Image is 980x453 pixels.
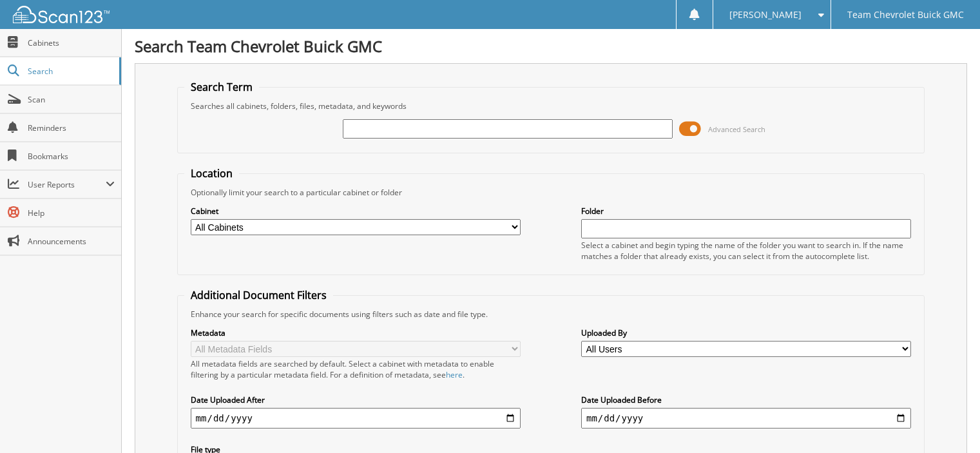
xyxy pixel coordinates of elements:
[729,11,802,19] span: [PERSON_NAME]
[28,179,106,190] span: User Reports
[184,187,918,198] div: Optionally limit your search to a particular cabinet or folder
[446,369,463,380] a: here
[28,37,115,48] span: Cabinets
[708,124,765,134] span: Advanced Search
[191,394,521,405] label: Date Uploaded After
[28,122,115,133] span: Reminders
[191,358,521,380] div: All metadata fields are searched by default. Select a cabinet with metadata to enable filtering b...
[184,166,239,180] legend: Location
[28,236,115,247] span: Announcements
[581,327,911,338] label: Uploaded By
[28,207,115,218] span: Help
[28,151,115,162] span: Bookmarks
[847,11,964,19] span: Team Chevrolet Buick GMC
[28,94,115,105] span: Scan
[581,394,911,405] label: Date Uploaded Before
[191,408,521,429] input: start
[28,66,113,77] span: Search
[191,206,521,217] label: Cabinet
[581,240,911,262] div: Select a cabinet and begin typing the name of the folder you want to search in. If the name match...
[184,80,259,94] legend: Search Term
[191,327,521,338] label: Metadata
[184,288,333,302] legend: Additional Document Filters
[184,309,918,320] div: Enhance your search for specific documents using filters such as date and file type.
[135,35,967,57] h1: Search Team Chevrolet Buick GMC
[13,6,110,23] img: scan123-logo-white.svg
[581,206,911,217] label: Folder
[581,408,911,429] input: end
[184,101,918,111] div: Searches all cabinets, folders, files, metadata, and keywords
